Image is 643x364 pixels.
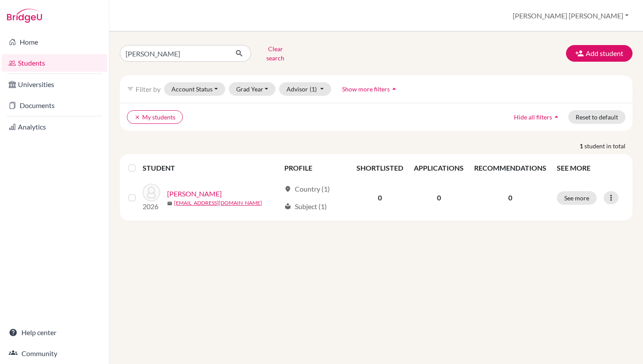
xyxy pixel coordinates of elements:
[342,85,390,93] span: Show more filters
[143,184,160,201] img: Arellano, Kristina
[390,84,398,93] i: arrow_drop_up
[279,157,352,178] th: PROFILE
[507,110,568,124] button: Hide all filtersarrow_drop_up
[2,76,107,93] a: Universities
[351,157,409,178] th: SHORTLISTED
[2,345,107,362] a: Community
[134,114,140,120] i: clear
[566,45,633,62] button: Add student
[514,113,552,121] span: Hide all filters
[580,141,584,150] strong: 1
[143,201,160,212] p: 2026
[284,184,330,194] div: Country (1)
[310,85,317,93] span: (1)
[557,191,597,205] button: See more
[552,112,561,121] i: arrow_drop_up
[251,42,300,65] button: Clear search
[469,157,552,178] th: RECOMMENDATIONS
[552,157,629,178] th: SEE MORE
[584,141,633,150] span: student in total
[509,7,633,24] button: [PERSON_NAME] [PERSON_NAME]
[229,82,276,96] button: Grad Year
[335,82,406,96] button: Show more filtersarrow_drop_up
[174,199,262,207] a: [EMAIL_ADDRESS][DOMAIN_NAME]
[279,82,331,96] button: Advisor(1)
[2,33,107,51] a: Home
[2,118,107,136] a: Analytics
[2,97,107,114] a: Documents
[120,45,228,62] input: Find student by name...
[474,192,546,203] p: 0
[2,54,107,72] a: Students
[167,201,172,206] span: mail
[409,157,469,178] th: APPLICATIONS
[568,110,626,124] button: Reset to default
[136,85,161,93] span: Filter by
[164,82,225,96] button: Account Status
[167,189,222,199] a: [PERSON_NAME]
[143,157,279,178] th: STUDENT
[351,178,409,217] td: 0
[7,9,42,23] img: Bridge-U
[2,324,107,341] a: Help center
[284,201,327,212] div: Subject (1)
[284,185,291,192] span: location_on
[127,110,183,124] button: clearMy students
[284,203,291,210] span: local_library
[127,85,134,92] i: filter_list
[409,178,469,217] td: 0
